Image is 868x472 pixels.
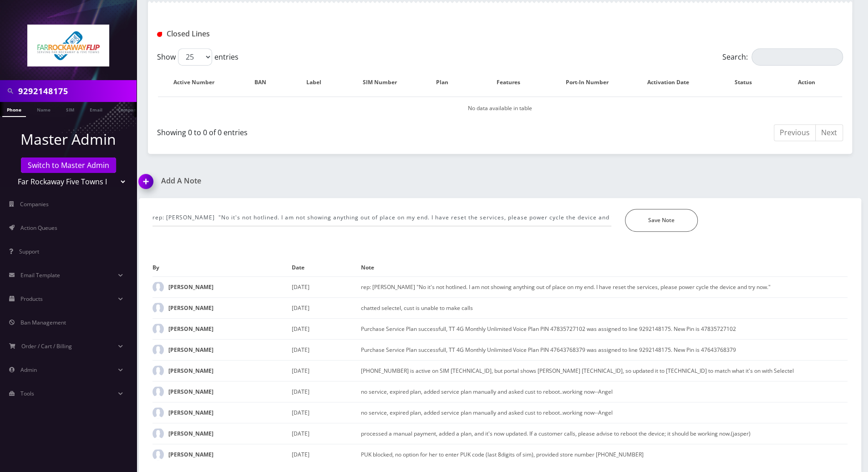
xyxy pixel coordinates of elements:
th: SIM Number: activate to sort column ascending [347,69,421,96]
a: Phone [2,102,26,117]
td: No data available in table [158,96,842,120]
h1: Closed Lines [157,30,376,38]
td: processed a manual payment, added a plan, and it's now updated. If a customer calls, please advis... [361,423,848,444]
td: [DATE] [291,444,361,465]
strong: [PERSON_NAME] [168,283,213,291]
th: Action : activate to sort column ascending [780,69,842,96]
label: Show entries [157,48,239,66]
a: Add A Note [139,177,493,185]
span: Tools [20,390,34,397]
strong: [PERSON_NAME] [168,325,213,333]
strong: [PERSON_NAME] [168,304,213,312]
th: By [152,259,291,277]
strong: [PERSON_NAME] [168,409,213,416]
td: no service, expired plan, added service plan manually and asked cust to reboot..working now--Angel [361,402,848,423]
td: Purchase Service Plan successfull, TT 4G Monthly Unlimited Voice Plan PIN 47835727102 was assigne... [361,318,848,339]
td: [DATE] [291,381,361,402]
th: BAN: activate to sort column ascending [240,69,289,96]
th: Label: activate to sort column ascending [290,69,346,96]
span: Products [20,295,43,303]
span: Support [19,248,39,255]
td: no service, expired plan, added service plan manually and asked cust to reboot..working now--Angel [361,381,848,402]
label: Search: [722,48,843,66]
input: Enter Text [152,209,611,226]
img: Far Rockaway Five Towns Flip [27,25,109,66]
span: Order / Cart / Billing [21,342,72,350]
strong: [PERSON_NAME] [168,388,213,396]
td: [DATE] [291,339,361,360]
span: Admin [20,366,37,374]
img: Closed Lines [157,32,162,37]
strong: [PERSON_NAME] [168,346,213,354]
button: Save Note [625,209,698,232]
a: SIM [61,102,79,116]
div: Showing 0 to 0 of 0 entries [157,123,493,138]
strong: [PERSON_NAME] [168,451,213,458]
span: Action Queues [20,224,57,232]
th: Note [361,259,848,277]
td: [DATE] [291,402,361,423]
td: [DATE] [291,318,361,339]
strong: [PERSON_NAME] [168,430,213,437]
td: Purchase Service Plan successfull, TT 4G Monthly Unlimited Voice Plan PIN 47643768379 was assigne... [361,339,848,360]
th: Activation Date: activate to sort column ascending [629,69,716,96]
td: chatted selectel, cust is unable to make calls [361,298,848,319]
th: Port-In Number: activate to sort column ascending [554,69,628,96]
a: Previous [774,124,816,141]
td: [PHONE_NUMBER] is active on SIM [TECHNICAL_ID], but portal shows [PERSON_NAME] [TECHNICAL_ID], so... [361,360,848,381]
select: Showentries [178,48,212,66]
a: Switch to Master Admin [21,157,116,173]
span: Companies [20,200,49,208]
a: Name [32,102,55,116]
td: PUK blocked, no option for her to enter PUK code (last 8digits of sim), provided store number [PH... [361,444,848,465]
td: rep: [PERSON_NAME] "No it's not hotlined. I am not showing anything out of place on my end. I hav... [361,277,848,298]
a: Email [85,102,107,116]
td: [DATE] [291,423,361,444]
th: Status: activate to sort column ascending [717,69,779,96]
strong: [PERSON_NAME] [168,367,213,375]
a: Company [113,102,144,116]
th: Date [291,259,361,277]
th: Active Number: activate to sort column descending [158,69,239,96]
a: Next [815,124,843,141]
th: Features: activate to sort column ascending [472,69,553,96]
td: [DATE] [291,360,361,381]
td: [DATE] [291,277,361,298]
span: Email Template [20,271,60,279]
th: Plan: activate to sort column ascending [422,69,472,96]
input: Search in Company [18,82,134,100]
td: [DATE] [291,298,361,319]
input: Search: [751,48,843,66]
span: Ban Management [20,319,66,326]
